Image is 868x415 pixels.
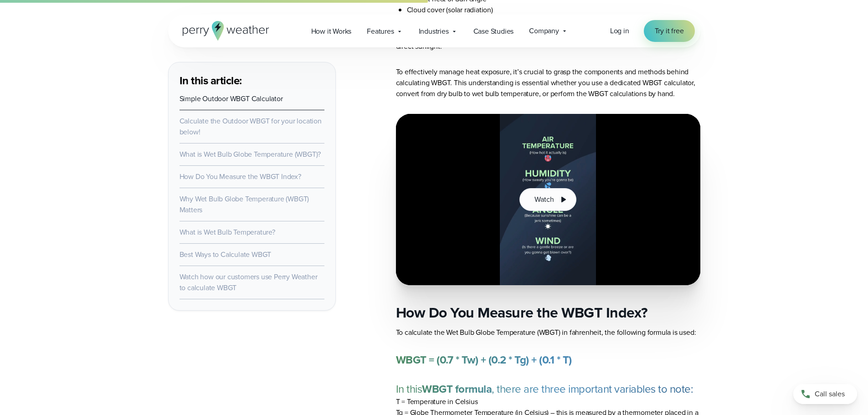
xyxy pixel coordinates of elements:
[419,26,449,37] span: Industries
[396,303,700,322] h2: How Do You Measure the WBGT Index?
[644,20,695,42] a: Try it free
[793,384,857,404] a: Call sales
[466,22,522,41] a: Case Studies
[422,381,492,397] strong: WBGT formula
[534,194,554,205] span: Watch
[180,249,272,260] a: Best Ways to Calculate WBGT
[303,22,360,41] a: How it Works
[180,227,275,237] a: What is Wet Bulb Temperature?
[610,26,629,36] a: Log in
[311,26,352,37] span: How it Works
[396,382,700,396] p: In this , there are three important variables to note:
[655,26,684,36] span: Try it free
[396,352,572,368] strong: WBGT = (0.7 * Tw) + (0.2 * Tg) + (0.1 * T)
[180,149,321,159] a: What is Wet Bulb Globe Temperature (WBGT)?
[396,396,700,407] li: T = Temperature in Celsius
[519,188,576,211] button: Watch
[407,5,700,15] li: Cloud cover (solar radiation)
[180,116,322,137] a: Calculate the Outdoor WBGT for your location below!
[180,171,301,182] a: How Do You Measure the WBGT Index?
[180,73,324,88] h3: In this article:
[367,26,394,37] span: Features
[180,272,318,293] a: Watch how our customers use Perry Weather to calculate WBGT
[815,389,845,400] span: Call sales
[180,93,283,104] a: Simple Outdoor WBGT Calculator
[180,194,309,215] a: Why Wet Bulb Globe Temperature (WBGT) Matters
[396,67,700,99] p: To effectively manage heat exposure, it’s crucial to grasp the components and methods behind calc...
[396,327,700,338] p: To calculate the Wet Bulb Globe Temperature (WBGT) in fahrenheit, the following formula is used:
[473,26,514,37] span: Case Studies
[529,26,559,36] span: Company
